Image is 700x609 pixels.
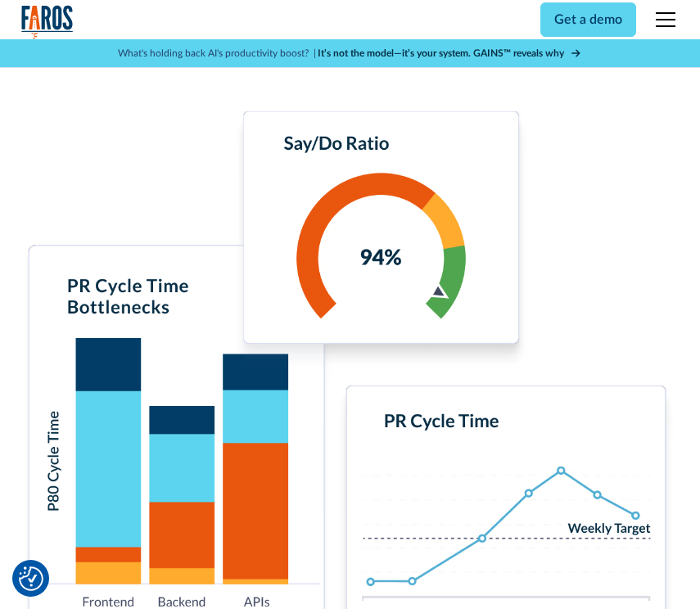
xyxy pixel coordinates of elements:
a: home [21,5,74,38]
img: Logo of the analytics and reporting company Faros. [21,5,74,38]
img: Revisit consent button [19,566,43,591]
button: Cookie Settings [19,566,43,591]
a: Get a demo [540,2,636,37]
strong: It’s not the model—it’s your system. GAINS™ reveals why [318,48,564,58]
p: What's holding back AI's productivity boost? | [118,46,316,61]
a: It’s not the model—it’s your system. GAINS™ reveals why [318,46,582,61]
